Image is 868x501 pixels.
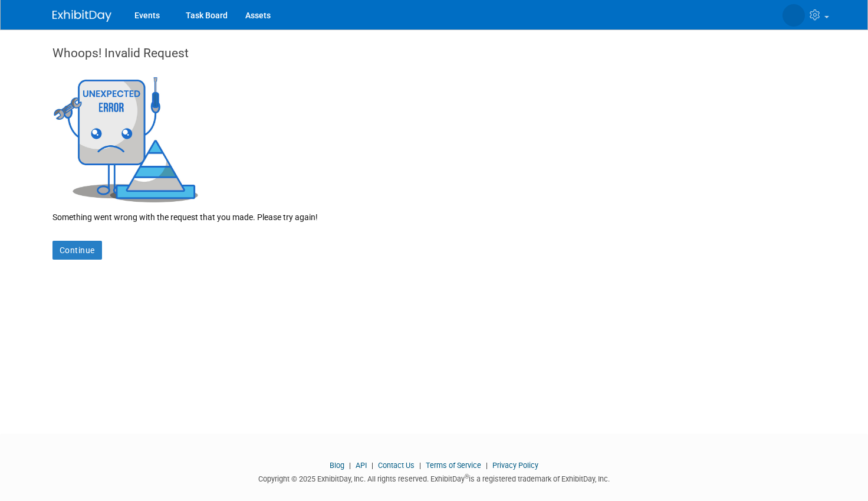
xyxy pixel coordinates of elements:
sup: ® [465,473,469,480]
span: | [416,461,424,470]
span: | [346,461,354,470]
a: Terms of Service [426,461,481,470]
span: | [369,461,376,470]
a: Contact Us [378,461,415,470]
a: Blog [330,461,344,470]
img: Invalid Request [52,74,200,202]
div: Something went wrong with the request that you made. Please try again! [52,202,816,223]
img: Bridger Thurston [782,4,805,27]
img: ExhibitDay [52,10,111,22]
a: API [356,461,367,470]
span: | [483,461,491,470]
a: Privacy Policy [492,461,538,470]
a: Continue [52,241,102,260]
div: Whoops! Invalid Request [52,44,816,74]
